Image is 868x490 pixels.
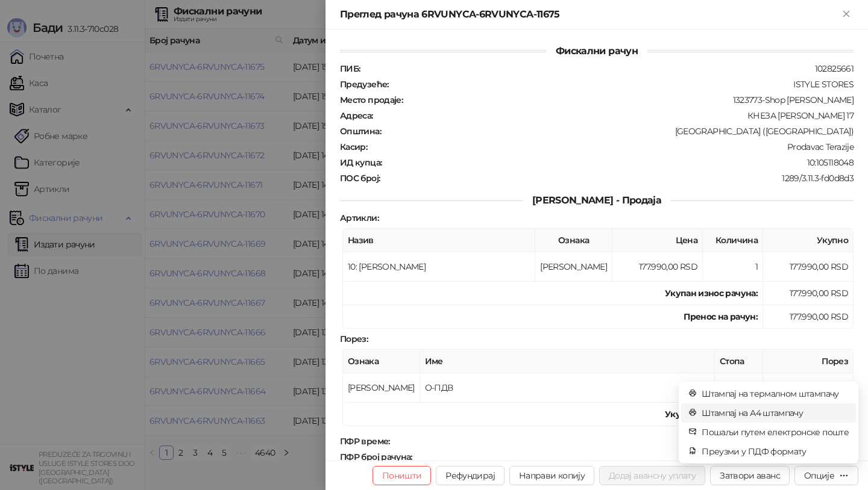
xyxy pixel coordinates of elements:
strong: ИД купца : [340,157,382,168]
th: Цена [612,229,703,252]
strong: Пренос на рачун : [684,311,758,322]
td: [PERSON_NAME] [343,373,420,403]
strong: Укупан износ рачуна : [665,288,758,299]
th: Име [420,350,715,373]
td: 177.990,00 RSD [763,282,854,305]
div: ISTYLE STORES [390,79,855,90]
td: 20,00% [715,373,763,403]
button: Затвори аванс [710,466,790,485]
div: 1323773-Shop [PERSON_NAME] [404,95,855,105]
td: [PERSON_NAME] [535,252,612,282]
button: Рефундирај [436,466,505,485]
strong: Адреса : [340,110,373,121]
strong: Место продаје : [340,95,403,105]
div: [DATE] 15:40:35 [391,436,855,447]
th: Укупно [763,229,854,252]
div: Prodavac Terazije [368,141,855,152]
span: Направи копију [519,470,585,481]
button: Опције [794,466,858,485]
th: Стопа [715,350,763,373]
td: 1 [703,252,763,282]
td: 177.990,00 RSD [763,305,854,329]
strong: Општина : [340,126,381,137]
div: КНЕЗА [PERSON_NAME] 17 [374,110,855,121]
span: Преузми у ПДФ формату [702,445,849,458]
button: Додај авансну уплату [599,466,705,485]
span: Пошаљи путем електронске поште [702,426,849,439]
button: Close [839,7,854,22]
th: Ознака [535,229,612,252]
div: Преглед рачуна 6RVUNYCA-6RVUNYCA-11675 [340,7,839,22]
strong: ПФР време : [340,436,390,447]
div: 6RVUNYCA-6RVUNYCA-11675 [414,451,855,462]
strong: ПИБ : [340,63,360,74]
strong: ПОС број : [340,173,380,184]
strong: Артикли : [340,212,379,223]
td: О-ПДВ [420,373,715,403]
strong: Касир : [340,141,367,152]
th: Порез [763,350,854,373]
button: Поништи [373,466,432,485]
strong: Предузеће : [340,79,389,90]
th: Назив [343,229,535,252]
strong: ПФР број рачуна : [340,451,412,462]
span: Штампај на А4 штампачу [702,406,849,420]
span: Фискални рачун [546,45,647,57]
span: [PERSON_NAME] - Продаја [523,194,671,206]
div: Опције [804,470,834,481]
div: 102825661 [361,63,855,74]
td: 29.665,00 RSD [763,373,854,403]
strong: Укупан износ пореза: [665,409,758,420]
span: Штампај на термалном штампачу [702,387,849,400]
th: Количина [703,229,763,252]
th: Ознака [343,350,420,373]
td: 177.990,00 RSD [612,252,703,282]
div: 10:105118048 [383,157,855,168]
strong: Порез : [340,333,368,344]
div: [GEOGRAPHIC_DATA] ([GEOGRAPHIC_DATA]) [382,126,855,137]
td: 177.990,00 RSD [763,252,854,282]
button: Направи копију [509,466,594,485]
div: 1289/3.11.3-fd0d8d3 [381,173,855,184]
td: 10: [PERSON_NAME] [343,252,535,282]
